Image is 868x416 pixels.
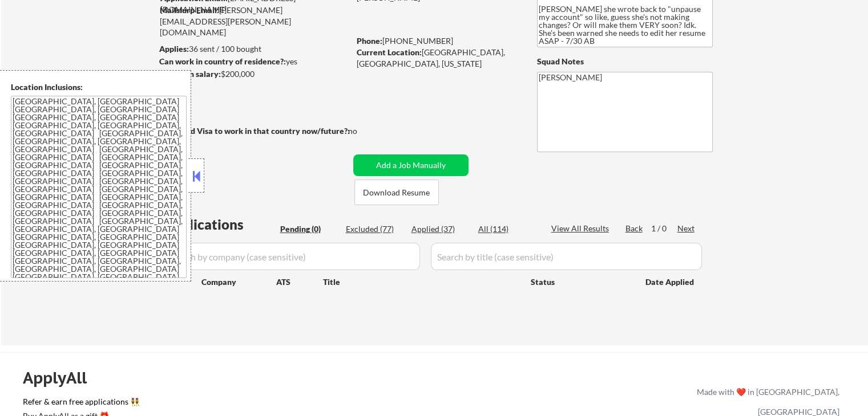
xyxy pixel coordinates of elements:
[23,398,458,410] a: Refer & earn free applications 👯‍♀️
[160,126,350,136] strong: Will need Visa to work in that country now/future?:
[159,56,286,66] strong: Can work in country of residence?:
[160,5,219,15] strong: Mailslurp Email:
[160,5,349,38] div: [PERSON_NAME][EMAIL_ADDRESS][PERSON_NAME][DOMAIN_NAME]
[354,180,439,205] button: Download Resume
[348,125,381,137] div: no
[353,154,469,176] button: Add a Job Manually
[431,243,702,270] input: Search by title (case sensitive)
[159,68,349,80] div: $200,000
[201,276,276,288] div: Company
[357,35,518,47] div: [PHONE_NUMBER]
[159,43,349,55] div: 36 sent / 100 bought
[159,44,189,54] strong: Applies:
[11,81,187,93] div: Location Inclusions:
[276,276,323,288] div: ATS
[23,368,100,388] div: ApplyAll
[645,276,696,288] div: Date Applied
[411,223,469,235] div: Applied (37)
[163,243,420,270] input: Search by company (case sensitive)
[346,223,403,235] div: Excluded (77)
[357,47,422,57] strong: Current Location:
[531,271,629,292] div: Status
[159,56,346,67] div: yes
[551,223,612,234] div: View All Results
[357,36,382,46] strong: Phone:
[478,223,535,235] div: All (114)
[159,69,221,79] strong: Minimum salary:
[357,47,518,69] div: [GEOGRAPHIC_DATA], [GEOGRAPHIC_DATA], [US_STATE]
[651,223,677,234] div: 1 / 0
[323,276,520,288] div: Title
[625,223,644,234] div: Back
[280,223,337,235] div: Pending (0)
[537,56,713,67] div: Squad Notes
[677,223,696,234] div: Next
[163,218,276,231] div: Applications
